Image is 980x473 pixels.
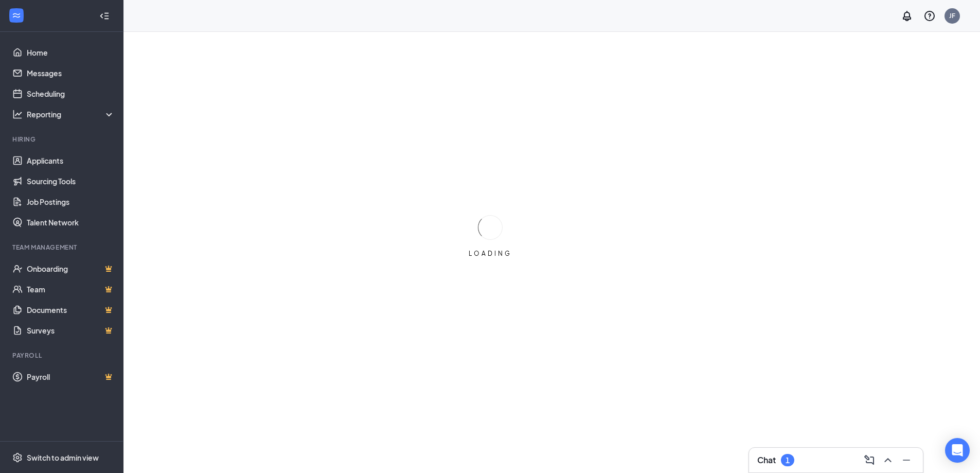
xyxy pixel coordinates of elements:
[882,454,894,466] svg: ChevronUp
[27,171,115,191] a: Sourcing Tools
[27,300,115,320] a: DocumentsCrown
[898,452,915,468] button: Minimize
[465,249,516,258] div: LOADING
[945,438,970,463] div: Open Intercom Messenger
[27,83,115,104] a: Scheduling
[27,109,115,119] div: Reporting
[27,279,115,300] a: TeamCrown
[757,454,776,466] h3: Chat
[861,452,878,468] button: ComposeMessage
[27,191,115,212] a: Job Postings
[99,11,110,21] svg: Collapse
[880,452,896,468] button: ChevronUp
[27,150,115,171] a: Applicants
[27,258,115,279] a: OnboardingCrown
[786,456,790,465] div: 1
[27,320,115,341] a: SurveysCrown
[27,63,115,83] a: Messages
[12,452,23,463] svg: Settings
[27,366,115,387] a: PayrollCrown
[11,10,22,21] svg: WorkstreamLogo
[12,109,23,119] svg: Analysis
[27,452,99,463] div: Switch to admin view
[27,42,115,63] a: Home
[900,454,913,466] svg: Minimize
[901,10,913,22] svg: Notifications
[949,11,955,20] div: JF
[12,243,113,252] div: Team Management
[863,454,876,466] svg: ComposeMessage
[12,135,113,144] div: Hiring
[12,351,113,360] div: Payroll
[923,10,936,22] svg: QuestionInfo
[27,212,115,233] a: Talent Network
